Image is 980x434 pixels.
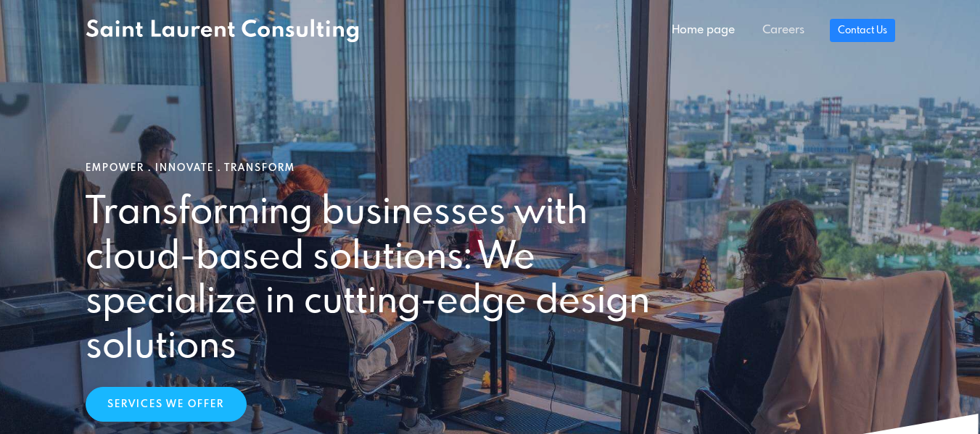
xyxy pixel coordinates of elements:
a: Careers [749,16,818,45]
h1: Empower . Innovate . Transform [86,162,895,174]
a: Services We Offer [86,387,247,422]
a: Contact Us [830,19,894,42]
a: Home page [658,16,749,45]
h2: Transforming businesses with cloud-based solutions: We specialize in cutting-edge design solutions [86,191,693,370]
